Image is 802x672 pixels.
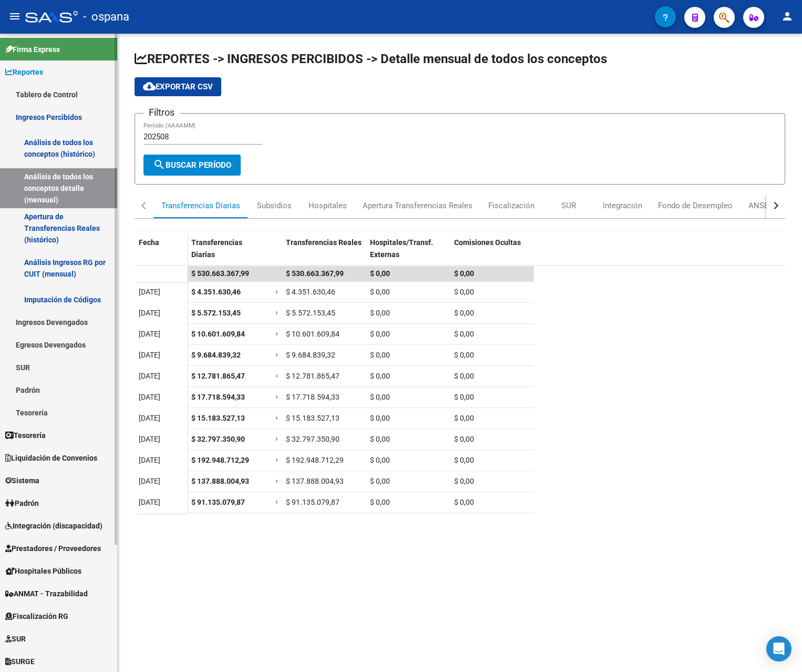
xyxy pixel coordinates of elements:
span: Firma Express [5,44,60,55]
div: Subsidios [257,200,292,211]
h3: Filtros [143,105,180,120]
span: = [275,456,280,464]
span: Padrón [5,497,39,509]
span: $ 32.797.350,90 [286,435,340,443]
span: = [275,372,280,380]
span: Fiscalización RG [5,610,68,622]
span: Integración (discapacidad) [5,520,102,532]
span: Buscar Período [153,160,231,170]
span: [DATE] [139,330,160,338]
span: = [275,351,280,359]
span: $ 17.718.594,33 [191,393,245,401]
span: - ospana [83,5,129,28]
span: $ 9.684.839,32 [286,351,335,359]
span: $ 4.351.630,46 [286,288,335,296]
datatable-header-cell: Transferencias Reales [282,231,366,276]
span: Reportes [5,66,43,78]
span: $ 91.135.079,87 [286,498,340,506]
span: [DATE] [139,435,160,443]
datatable-header-cell: Fecha [135,231,187,276]
button: Buscar Período [143,155,241,176]
span: $ 0,00 [370,498,390,506]
span: [DATE] [139,309,160,317]
span: $ 0,00 [370,435,390,443]
datatable-header-cell: Hospitales/Transf. Externas [366,231,450,276]
span: $ 12.781.865,47 [286,372,340,380]
span: Transferencias Diarias [191,238,242,259]
datatable-header-cell: Transferencias Diarias [187,231,271,276]
span: $ 0,00 [454,269,474,278]
span: $ 0,00 [454,330,474,338]
span: SUR [5,633,26,645]
div: Integración [603,200,642,211]
span: [DATE] [139,477,160,485]
span: Hospitales/Transf. Externas [370,238,433,259]
span: $ 0,00 [454,435,474,443]
span: = [275,288,280,296]
span: [DATE] [139,393,160,401]
span: $ 0,00 [370,309,390,317]
span: [DATE] [139,456,160,464]
span: [DATE] [139,372,160,380]
span: Prestadores / Proveedores [5,543,101,554]
span: $ 0,00 [454,309,474,317]
span: $ 0,00 [370,414,390,422]
div: Apertura Transferencias Reales [363,200,472,211]
span: $ 0,00 [370,372,390,380]
span: $ 32.797.350,90 [191,435,245,443]
span: SURGE [5,656,35,667]
mat-icon: person [781,10,794,23]
span: $ 0,00 [454,372,474,380]
span: $ 9.684.839,32 [191,351,241,359]
span: $ 137.888.004,93 [286,477,344,485]
span: $ 0,00 [454,288,474,296]
span: Fecha [139,238,159,247]
mat-icon: menu [8,10,21,23]
span: $ 0,00 [370,477,390,485]
button: Exportar CSV [135,77,221,96]
span: $ 91.135.079,87 [191,498,245,506]
span: $ 12.781.865,47 [191,372,245,380]
span: = [275,477,280,485]
span: $ 0,00 [454,498,474,506]
span: Liquidación de Convenios [5,452,97,464]
span: $ 137.888.004,93 [191,477,249,485]
span: $ 0,00 [370,351,390,359]
span: [DATE] [139,414,160,422]
span: $ 15.183.527,13 [191,414,245,422]
span: [DATE] [139,288,160,296]
span: $ 10.601.609,84 [286,330,340,338]
span: $ 17.718.594,33 [286,393,340,401]
span: REPORTES -> INGRESOS PERCIBIDOS -> Detalle mensual de todos los conceptos [135,52,607,66]
span: Exportar CSV [143,82,213,91]
div: SUR [561,200,576,211]
span: $ 0,00 [454,351,474,359]
span: $ 192.948.712,29 [286,456,344,464]
span: = [275,414,280,422]
span: = [275,393,280,401]
datatable-header-cell: Comisiones Ocultas [450,231,534,276]
div: Fondo de Desempleo [658,200,733,211]
span: $ 5.572.153,45 [191,309,241,317]
span: $ 0,00 [454,414,474,422]
div: Hospitales [309,200,347,211]
span: = [275,309,280,317]
span: $ 530.663.367,99 [286,269,344,278]
mat-icon: search [153,158,166,171]
span: $ 0,00 [454,477,474,485]
span: $ 0,00 [454,393,474,401]
span: = [275,330,280,338]
span: Transferencias Reales [286,238,362,247]
span: $ 0,00 [370,269,390,278]
div: Transferencias Diarias [161,200,240,211]
mat-icon: cloud_download [143,80,156,93]
span: [DATE] [139,498,160,506]
span: $ 0,00 [370,456,390,464]
span: $ 0,00 [370,330,390,338]
span: $ 0,00 [454,456,474,464]
span: Sistema [5,475,39,486]
span: $ 4.351.630,46 [191,288,241,296]
span: = [275,498,280,506]
span: $ 530.663.367,99 [191,269,249,278]
span: $ 0,00 [370,393,390,401]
